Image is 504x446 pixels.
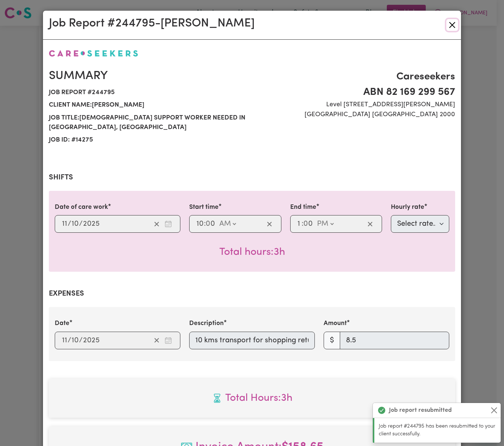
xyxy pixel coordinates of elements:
[256,85,455,100] span: ABN 82 169 299 567
[151,218,162,229] button: Clear date
[68,220,71,228] span: /
[83,335,100,346] input: ----
[68,336,71,345] span: /
[55,203,108,212] label: Date of care work
[391,203,424,212] label: Hourly rate
[446,19,458,31] button: Close
[162,335,174,346] button: Enter the date of expense
[189,203,219,212] label: Start time
[49,69,248,83] h2: Summary
[189,332,315,349] input: 10 kms transport for shopping return
[49,173,455,182] h2: Shifts
[290,203,316,212] label: End time
[256,100,455,110] span: Level [STREET_ADDRESS][PERSON_NAME]
[62,218,68,229] input: --
[196,218,204,229] input: --
[79,220,83,228] span: /
[71,218,79,229] input: --
[49,50,138,57] img: Careseekers logo
[206,220,210,228] span: 0
[304,218,314,229] input: --
[62,335,68,346] input: --
[49,99,248,111] span: Client name: [PERSON_NAME]
[49,86,248,99] span: Job report # 244795
[256,110,455,119] span: [GEOGRAPHIC_DATA] [GEOGRAPHIC_DATA] 2000
[189,319,224,328] label: Description
[303,220,308,228] span: 0
[256,69,455,85] span: Careseekers
[55,390,449,406] span: Total hours worked: 3 hours
[71,335,79,346] input: --
[79,336,83,345] span: /
[49,134,248,146] span: Job ID: # 14275
[219,247,285,257] span: Total hours worked: 3 hours
[379,422,496,438] p: Job report #244795 has been resubmitted to your client successfully.
[324,332,340,349] span: $
[49,17,255,31] h2: Job Report # 244795 - [PERSON_NAME]
[206,218,216,229] input: --
[49,289,455,298] h2: Expenses
[49,112,248,134] span: Job title: [DEMOGRAPHIC_DATA] Support Worker Needed in [GEOGRAPHIC_DATA], [GEOGRAPHIC_DATA]
[204,220,206,228] span: :
[324,319,347,328] label: Amount
[83,218,100,229] input: ----
[55,319,69,328] label: Date
[162,218,174,229] button: Enter the date of care work
[490,406,498,415] button: Close
[297,218,302,229] input: --
[389,406,452,415] strong: Job report resubmitted
[151,335,162,346] button: Clear date
[302,220,303,228] span: :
